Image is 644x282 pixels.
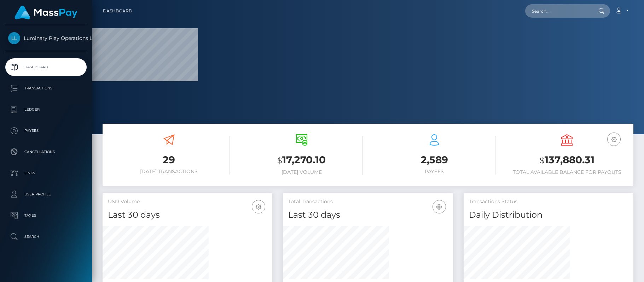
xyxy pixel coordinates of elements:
[506,169,628,175] h6: Total Available Balance for Payouts
[277,155,282,165] small: $
[8,32,20,44] img: Luminary Play Operations Limited
[8,189,84,200] p: User Profile
[373,169,495,175] h6: Payees
[288,209,447,221] h4: Last 30 days
[14,6,77,19] img: MassPay Logo
[8,62,84,72] p: Dashboard
[288,198,447,205] h5: Total Transactions
[5,207,87,224] a: Taxes
[108,153,230,167] h3: 29
[469,209,628,221] h4: Daily Distribution
[108,169,230,175] h6: [DATE] Transactions
[525,4,592,18] input: Search...
[8,147,84,157] p: Cancellations
[5,186,87,203] a: User Profile
[373,153,495,167] h3: 2,589
[5,101,87,118] a: Ledger
[5,58,87,76] a: Dashboard
[5,143,87,161] a: Cancellations
[5,228,87,246] a: Search
[108,209,267,221] h4: Last 30 days
[240,169,362,175] h6: [DATE] Volume
[8,231,84,242] p: Search
[5,164,87,182] a: Links
[103,4,132,18] a: Dashboard
[240,153,362,168] h3: 17,270.10
[5,122,87,140] a: Payees
[8,104,84,115] p: Ledger
[108,198,267,205] h5: USD Volume
[5,80,87,97] a: Transactions
[8,125,84,136] p: Payees
[540,155,545,165] small: $
[5,35,87,41] span: Luminary Play Operations Limited
[8,210,84,221] p: Taxes
[8,83,84,94] p: Transactions
[8,168,84,178] p: Links
[469,198,628,205] h5: Transactions Status
[506,153,628,168] h3: 137,880.31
